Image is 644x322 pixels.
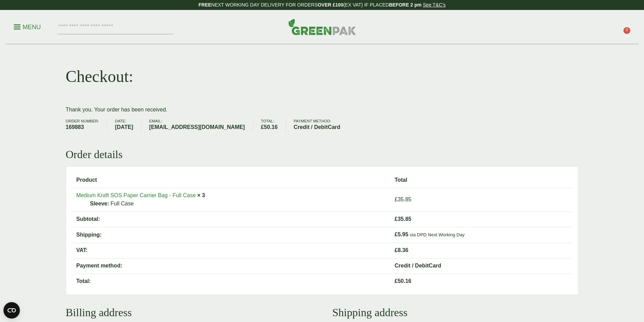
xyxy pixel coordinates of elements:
[14,23,41,31] p: Menu
[72,212,390,226] th: Subtotal:
[149,119,253,131] li: Email:
[390,258,572,273] td: Credit / DebitCard
[294,123,340,131] strong: Credit / DebitCard
[72,243,390,258] th: VAT:
[261,124,264,130] span: £
[72,258,390,273] th: Payment method:
[261,124,278,130] bdi: 50.16
[410,232,465,237] small: via DPD Next Working Day
[261,119,286,131] li: Total:
[394,247,408,253] span: 8.36
[390,173,572,187] th: Total
[394,216,398,222] span: £
[76,192,196,198] a: Medium Kraft SOS Paper Carrier Bag - Full Case
[389,2,422,8] strong: BEFORE 2 pm
[394,196,411,202] bdi: 35.85
[423,2,446,8] a: See T&C's
[394,278,398,284] span: £
[149,123,245,131] strong: [EMAIL_ADDRESS][DOMAIN_NAME]
[197,192,205,198] strong: × 3
[318,2,343,8] strong: OVER £100
[394,247,398,253] span: £
[394,231,408,237] span: 5.95
[72,173,390,187] th: Product
[394,278,411,284] span: 50.16
[115,119,141,131] li: Date:
[294,119,348,131] li: Payment method:
[66,306,312,319] h2: Billing address
[3,302,20,319] button: Open CMP widget
[90,200,109,208] strong: Sleeve:
[66,67,133,86] h1: Checkout:
[198,2,211,8] strong: FREE
[14,23,41,30] a: Menu
[66,148,579,161] h2: Order details
[72,274,390,288] th: Total:
[90,200,386,208] p: Full Case
[288,19,356,35] img: GreenPak Supplies
[115,123,133,131] strong: [DATE]
[72,227,390,242] th: Shipping:
[623,27,630,34] span: 0
[66,123,99,131] strong: 169883
[66,119,107,131] li: Order number:
[394,196,398,202] span: £
[66,106,579,114] p: Thank you. Your order has been received.
[394,216,411,222] span: 35.85
[332,306,578,319] h2: Shipping address
[394,231,398,237] span: £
